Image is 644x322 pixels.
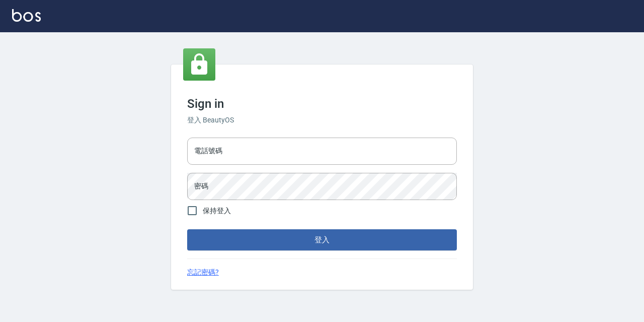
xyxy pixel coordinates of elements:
[203,206,231,216] span: 保持登入
[12,9,41,22] img: Logo
[187,267,219,278] a: 忘記密碼?
[187,115,457,125] h6: 登入 BeautyOS
[187,229,457,250] button: 登入
[187,97,457,111] h3: Sign in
